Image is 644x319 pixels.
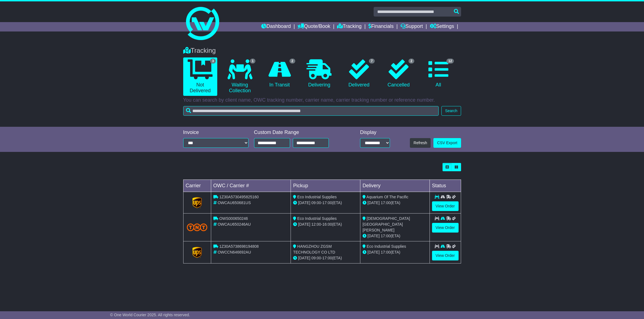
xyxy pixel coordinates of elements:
[363,233,427,239] div: (ETA)
[400,22,423,31] a: Support
[368,234,380,238] span: [DATE]
[261,22,291,31] a: Dashboard
[297,216,337,221] span: Eco Industrial Supplies
[311,222,321,226] span: 12:00
[218,250,251,254] span: OWCCN646692AU
[368,22,394,31] a: Financials
[293,255,358,261] div: - (ETA)
[446,59,454,64] span: 12
[360,180,430,192] td: Delivery
[223,57,257,96] a: 1 Waiting Collection
[432,223,459,233] a: View Order
[219,216,248,221] span: OWS000650246
[410,138,431,148] button: Refresh
[250,59,256,64] span: 1
[381,234,390,238] span: 17:00
[367,244,406,249] span: Eco Industrial Supplies
[432,201,459,211] a: View Order
[322,256,332,260] span: 17:00
[297,195,337,199] span: Eco Industrial Supplies
[211,180,291,192] td: OWC / Carrier #
[289,59,295,64] span: 2
[183,97,461,103] p: You can search by client name, OWC tracking number, carrier name, carrier tracking number or refe...
[293,244,335,254] span: HANGZHOU ZGSM TECHNOLOGY CO LTD
[298,201,310,205] span: [DATE]
[262,57,296,90] a: 2 In Transit
[192,247,202,258] img: GetCarrierServiceLogo
[368,250,380,254] span: [DATE]
[360,130,390,136] div: Display
[382,57,416,90] a: 2 Cancelled
[192,197,202,208] img: GetCarrierServiceLogo
[363,200,427,206] div: (ETA)
[342,57,376,90] a: 7 Delivered
[183,180,211,192] td: Carrier
[293,200,358,206] div: - (ETA)
[180,47,464,55] div: Tracking
[430,180,461,192] td: Status
[363,249,427,255] div: (ETA)
[311,256,321,260] span: 09:00
[298,22,330,31] a: Quote/Book
[441,106,461,116] button: Search
[368,201,380,205] span: [DATE]
[322,201,332,205] span: 17:00
[218,222,251,226] span: OWCAU650246AU
[218,201,251,205] span: OWCAU650681US
[302,57,336,90] a: Delivering
[311,201,321,205] span: 09:00
[369,59,375,64] span: 7
[110,313,190,317] span: © One World Courier 2025. All rights reserved.
[322,222,332,226] span: 16:00
[254,130,343,136] div: Custom Date Range
[298,222,310,226] span: [DATE]
[421,57,455,90] a: 12 All
[363,216,410,232] span: [DEMOGRAPHIC_DATA][GEOGRAPHIC_DATA][PERSON_NAME]
[187,223,208,231] img: TNT_Domestic.png
[219,195,258,199] span: 1Z30A5730495825160
[381,201,390,205] span: 17:00
[433,138,461,148] a: CSV Export
[219,244,258,249] span: 1Z30A5738698194808
[291,180,360,192] td: Pickup
[183,57,217,96] a: 3 Not Delivered
[210,59,216,64] span: 3
[408,59,414,64] span: 2
[293,222,358,227] div: - (ETA)
[430,22,454,31] a: Settings
[432,251,459,260] a: View Order
[298,256,310,260] span: [DATE]
[337,22,361,31] a: Tracking
[381,250,390,254] span: 17:00
[183,130,249,136] div: Invoice
[366,195,408,199] span: Aquarium Of The Pacific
